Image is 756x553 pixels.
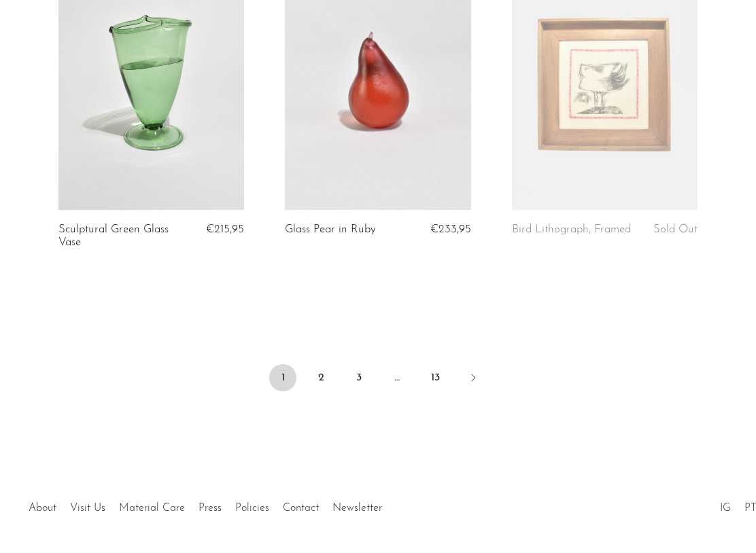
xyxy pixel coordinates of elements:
[199,503,222,514] a: Press
[70,503,105,514] a: Visit Us
[206,224,244,235] span: €215,95
[285,224,376,236] a: Glass Pear in Ruby
[235,503,269,514] a: Policies
[119,503,185,514] a: Material Care
[345,364,373,391] a: 3
[430,224,471,235] span: €233,95
[720,503,731,514] a: IG
[29,503,56,514] a: About
[58,224,180,249] a: Sculptural Green Glass Vase
[383,364,411,391] span: …
[512,224,631,236] a: Bird Lithograph, Framed
[422,364,449,391] a: 13
[460,364,487,394] a: Next
[22,492,389,518] ul: Quick links
[269,364,296,391] span: 1
[307,364,334,391] a: 2
[653,224,698,235] span: Sold Out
